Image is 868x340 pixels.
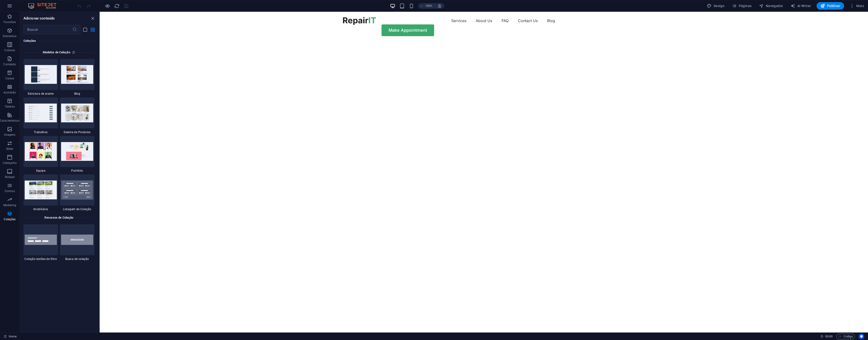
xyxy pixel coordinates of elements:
button: Design [705,2,726,10]
p: Caixas [5,77,14,80]
p: Marketing [3,203,16,207]
img: collections-filter.svg [25,235,57,245]
span: Portfólio [60,169,94,173]
img: jobs_extension.jpg [25,104,57,122]
span: Design [707,4,724,8]
img: real_estate_extension.jpg [25,181,57,199]
h6: Tempo de sessão [820,334,833,339]
p: Imagens [4,133,15,137]
span: Código [838,334,853,339]
i: Cada modelo - exceto a listagem de Coleções - vem com um design pré-configurado e uma coleção com... [72,50,77,55]
button: 100% [418,3,435,9]
span: Busca de coleção [60,257,94,261]
div: Imobiliária [23,174,58,211]
div: Trabalhos [23,97,58,134]
div: Equipe [23,136,58,173]
p: Colunas [4,48,15,52]
img: team_extension.jpg [25,142,57,161]
h6: Adicionar conteúdo [23,15,55,21]
img: collections-search-bar.svg [61,235,93,245]
span: 00 00 [825,334,833,339]
button: Mais [848,2,866,10]
img: wireframe_extension.jpg [25,65,57,84]
span: Listagem de Coleção [60,207,94,211]
div: Portfólio [60,136,94,173]
p: Slider [6,147,13,151]
button: Código [836,334,855,339]
p: Conteúdo [3,62,16,66]
span: Páginas [732,4,751,8]
h6: Coleções [23,38,94,44]
span: Galeria de Produtos [60,130,94,134]
span: Publicar [820,4,840,8]
button: close panel [90,15,95,21]
span: Coleção botões de filtro [23,257,58,261]
div: Listagem de Coleção [60,174,94,211]
a: Clique para cancelar a seleção. Clique duas vezes para abrir as Páginas [4,334,17,339]
img: blog_extension.jpg [61,65,93,84]
div: Blog [60,59,94,96]
button: Publicar [817,2,844,10]
img: Editor Logo [27,3,62,9]
input: Buscar [23,25,72,34]
span: Blog [60,92,94,96]
button: reload [114,3,120,9]
p: Elementos [3,34,16,38]
button: Páginas [730,2,753,10]
p: Formas [5,189,15,193]
button: grid-view [90,27,95,32]
span: Mais [850,4,864,8]
span: Estrutura de arame [23,92,58,96]
div: Estrutura de arame [23,59,58,96]
button: Navegador [757,2,785,10]
p: Cabeçalho [3,161,17,165]
p: Coleções [4,217,16,221]
img: portfolio_extension.jpg [61,142,93,161]
p: Tabelas [5,105,15,108]
span: Trabalhos [23,130,58,134]
h6: 100% [425,3,433,9]
span: Equipe [23,169,58,173]
button: list-view [82,27,88,32]
img: collectionscontainer1.svg [61,180,93,200]
span: AI Writer [790,4,811,8]
h6: Modelos de Coleção [41,50,72,55]
button: AI Writer [789,2,813,10]
i: Ao redimensionar, ajusta automaticamente o nível de zoom para caber no dispositivo escolhido. [437,4,442,8]
div: Design (Ctrl+Alt+Y) [705,2,726,10]
h6: Recursos de Coleção [43,215,75,220]
div: Coleção botões de filtro [23,224,58,261]
span: Imobiliária [23,207,58,211]
p: Favoritos [4,20,16,24]
span: Navegador [759,4,783,8]
div: Galeria de Produtos [60,97,94,134]
p: Acordeão [4,91,16,94]
img: product_gallery_extension.jpg [61,104,93,122]
button: Usercentrics [859,334,864,339]
div: Busca de coleção [60,224,94,261]
p: Rodapé [5,175,15,179]
span: : [829,335,829,338]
